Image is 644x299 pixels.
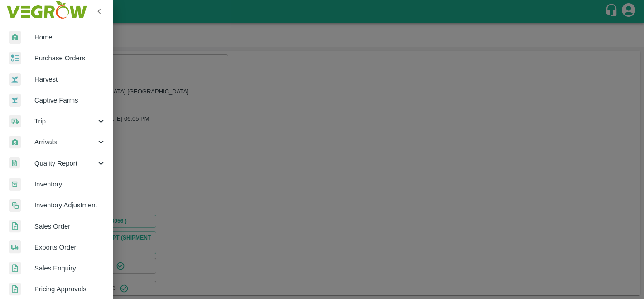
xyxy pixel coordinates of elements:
span: Sales Enquiry [34,263,106,273]
img: qualityReport [9,157,20,169]
img: sales [9,220,21,233]
span: Pricing Approvals [34,284,106,294]
span: Exports Order [34,242,106,252]
span: Sales Order [34,221,106,231]
span: Captive Farms [34,95,106,105]
span: Quality Report [34,158,96,168]
img: harvest [9,93,21,107]
img: delivery [9,115,21,128]
img: whInventory [9,178,21,191]
span: Trip [34,116,96,126]
img: whArrival [9,136,21,149]
img: inventory [9,199,21,212]
span: Home [34,32,106,42]
span: Inventory [34,179,106,189]
img: whArrival [9,31,21,44]
img: sales [9,262,21,275]
img: harvest [9,73,21,86]
span: Purchase Orders [34,53,106,63]
img: sales [9,283,21,296]
span: Inventory Adjustment [34,200,106,210]
img: reciept [9,52,21,65]
span: Harvest [34,74,106,84]
img: shipments [9,240,21,254]
span: Arrivals [34,137,96,147]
